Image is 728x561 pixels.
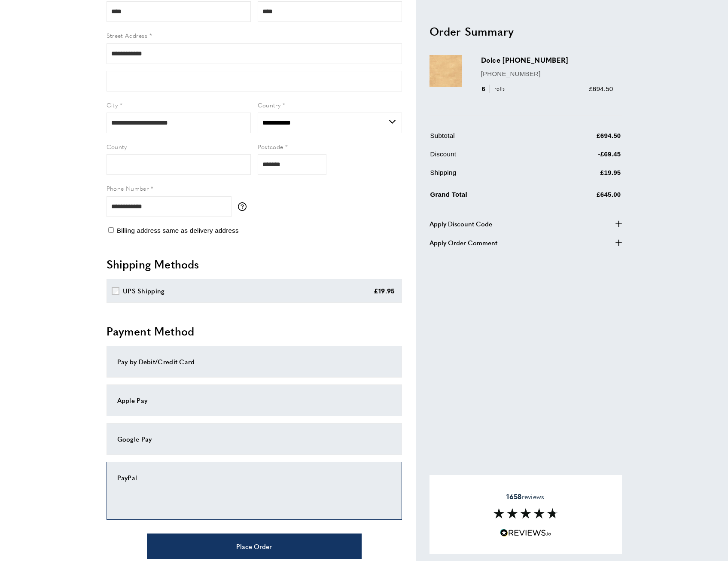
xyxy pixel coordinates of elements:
[108,227,114,233] input: Billing address same as delivery address
[107,323,402,339] h2: Payment Method
[546,149,621,165] td: -£69.45
[147,534,362,559] button: Place Order
[589,85,613,92] span: £694.50
[107,142,127,151] span: County
[238,202,251,211] button: More information
[493,508,558,518] img: Reviews section
[258,142,283,151] span: Postcode
[430,130,545,147] td: Subtotal
[429,55,462,87] img: Dolce 4-4085-040
[481,55,613,65] h3: Dolce [PHONE_NUMBER]
[374,286,395,296] div: £19.95
[430,149,545,165] td: Discount
[546,187,621,206] td: £645.00
[481,83,508,94] div: 6
[506,491,521,501] strong: 1658
[429,218,492,229] span: Apply Discount Code
[430,167,545,184] td: Shipping
[546,167,621,184] td: £19.95
[117,227,239,234] span: Billing address same as delivery address
[117,357,391,367] div: Pay by Debit/Credit Card
[430,187,545,206] td: Grand Total
[117,483,391,506] iframe: PayPal-paypal
[481,68,613,79] p: [PHONE_NUMBER]
[546,130,621,147] td: £694.50
[107,184,149,192] span: Phone Number
[107,31,148,40] span: Street Address
[429,237,497,247] span: Apply Order Comment
[117,395,391,406] div: Apple Pay
[429,23,622,39] h2: Order Summary
[506,492,544,501] span: reviews
[107,101,118,109] span: City
[107,256,402,272] h2: Shipping Methods
[123,286,165,296] div: UPS Shipping
[500,529,551,537] img: Reviews.io 5 stars
[117,434,391,444] div: Google Pay
[490,85,507,93] span: rolls
[117,473,391,483] div: PayPal
[258,101,281,109] span: Country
